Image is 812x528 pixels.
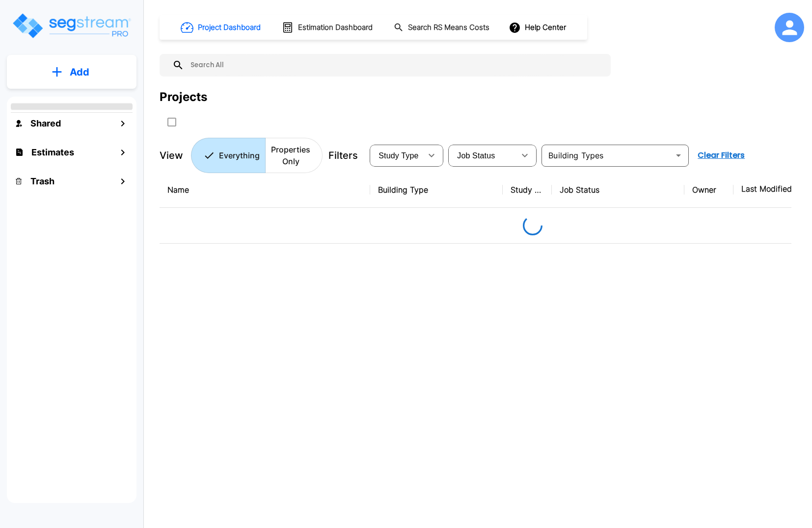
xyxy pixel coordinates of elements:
h1: Estimates [31,146,74,159]
p: Properties Only [271,144,310,167]
button: SelectAll [162,112,182,132]
p: Filters [328,148,358,163]
div: Select [450,142,515,169]
div: Select [372,142,422,169]
h1: Estimation Dashboard [298,22,373,33]
input: Search All [184,54,606,76]
h1: Trash [30,175,54,188]
button: Search RS Means Costs [390,18,495,37]
button: Properties Only [265,138,323,173]
button: Add [7,58,136,86]
button: Clear Filters [694,146,749,165]
button: Help Center [507,18,570,37]
th: Name [160,172,370,208]
button: Everything [191,138,266,173]
th: Job Status [552,172,684,208]
p: Everything [219,150,260,161]
th: Owner [684,172,733,208]
p: Add [70,65,89,79]
h1: Project Dashboard [198,22,261,33]
input: Building Types [544,149,670,162]
th: Building Type [370,172,503,208]
span: Study Type [379,151,418,160]
img: Logo [11,12,132,40]
h1: Shared [30,117,61,130]
th: Study Type [503,172,552,208]
h1: Search RS Means Costs [408,22,489,33]
span: Job Status [457,151,495,160]
p: View [160,148,183,163]
div: Projects [160,88,207,106]
div: Platform [191,138,323,173]
button: Estimation Dashboard [278,17,378,38]
button: Open [672,149,685,162]
button: Project Dashboard [177,17,266,38]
